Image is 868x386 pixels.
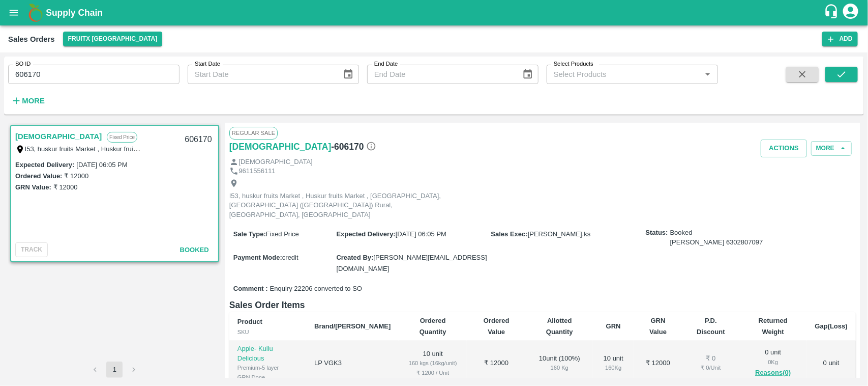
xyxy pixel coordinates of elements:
[747,367,799,379] button: Reasons(0)
[25,145,545,153] label: I53, huskur fruits Market , Huskur fruits Market , [GEOGRAPHIC_DATA], [GEOGRAPHIC_DATA] ([GEOGRAP...
[233,284,268,294] label: Comment :
[195,60,220,68] label: Start Date
[53,183,78,191] label: ₹ 12000
[339,65,358,84] button: Choose date
[8,33,55,46] div: Sales Orders
[528,230,591,238] span: [PERSON_NAME].ks
[8,65,179,84] input: Enter SO ID
[420,317,446,336] b: Ordered Quantity
[534,363,585,372] div: 160 Kg
[266,230,299,238] span: Fixed Price
[15,172,62,180] label: Ordered Value:
[759,317,788,336] b: Returned Weight
[229,140,332,154] a: [DEMOGRAPHIC_DATA]
[188,65,335,84] input: Start Date
[282,254,298,261] span: credit
[229,127,278,139] span: Regular Sale
[842,2,860,23] div: account of current user
[374,60,398,68] label: End Date
[106,362,123,378] button: page 1
[747,357,799,367] div: 0 Kg
[396,230,446,238] span: [DATE] 06:05 PM
[367,65,514,84] input: End Date
[107,132,137,143] p: Fixed Price
[336,254,373,261] label: Created By :
[237,373,298,382] div: GRN Done
[407,359,459,368] div: 160 kgs (16kg/unit)
[270,284,362,294] span: Enquiry 22206 converted to SO
[178,128,218,152] div: 606170
[336,254,487,272] span: [PERSON_NAME][EMAIL_ADDRESS][DOMAIN_NAME]
[649,317,667,336] b: GRN Value
[691,354,731,364] div: ₹ 0
[15,130,102,143] a: [DEMOGRAPHIC_DATA]
[701,68,714,81] button: Open
[25,3,46,23] img: logo
[85,362,143,378] nav: pagination navigation
[824,4,842,22] div: customer-support
[606,322,621,330] b: GRN
[601,363,625,372] div: 160 Kg
[15,183,51,191] label: GRN Value:
[46,6,824,20] a: Supply Chain
[747,348,799,378] div: 0 unit
[233,230,266,238] label: Sale Type :
[399,341,467,385] td: 10 unit
[63,32,163,46] button: Select DC
[601,354,625,373] div: 10 unit
[691,363,731,372] div: ₹ 0 / Unit
[554,60,593,68] label: Select Products
[761,140,807,157] button: Actions
[670,238,763,247] div: [PERSON_NAME] 6302807097
[550,68,698,81] input: Select Products
[306,341,399,385] td: LP VGK3
[822,32,858,46] button: Add
[237,344,298,363] p: Apple- Kullu Delicious
[646,228,668,238] label: Status:
[491,230,528,238] label: Sales Exec :
[518,65,537,84] button: Choose date
[811,141,852,156] button: More
[534,354,585,373] div: 10 unit ( 100 %)
[407,368,459,377] div: ₹ 1200 / Unit
[46,8,103,18] b: Supply Chain
[314,322,391,330] b: Brand/[PERSON_NAME]
[815,322,848,330] b: Gap(Loss)
[233,254,282,261] label: Payment Mode :
[697,317,725,336] b: P.D. Discount
[331,140,376,154] h6: - 606170
[15,60,31,68] label: SO ID
[237,318,262,325] b: Product
[634,341,682,385] td: ₹ 12000
[64,172,88,180] label: ₹ 12000
[237,327,298,337] div: SKU
[180,246,209,254] span: Booked
[670,228,763,247] span: Booked
[467,341,526,385] td: ₹ 12000
[237,363,298,372] div: Premium-5 layer
[2,1,25,24] button: open drawer
[484,317,510,336] b: Ordered Value
[229,298,856,312] h6: Sales Order Items
[807,341,856,385] td: 0 unit
[546,317,573,336] b: Allotted Quantity
[22,97,45,105] strong: More
[229,191,458,220] p: I53, huskur fruits Market , Huskur fruits Market , [GEOGRAPHIC_DATA], [GEOGRAPHIC_DATA] ([GEOGRAP...
[76,161,127,169] label: [DATE] 06:05 PM
[336,230,395,238] label: Expected Delivery :
[15,161,74,169] label: Expected Delivery :
[8,92,47,109] button: More
[238,157,312,167] p: [DEMOGRAPHIC_DATA]
[238,167,275,176] p: 9611556111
